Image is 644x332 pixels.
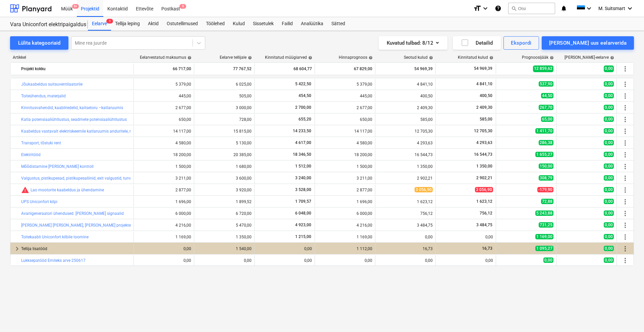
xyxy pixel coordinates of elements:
[111,17,144,31] a: Tellija leping
[621,80,629,88] span: Rohkem tegevusi
[21,211,124,216] a: Avariigeneraatori ühendused: [PERSON_NAME] signaalid
[21,199,57,204] a: UPS Uniconfort kilpi
[318,235,372,239] div: 1 169,00
[21,63,131,74] div: Projekt kokku
[473,129,493,133] span: 12 705,30
[378,129,433,134] div: 12 705,30
[249,17,278,31] a: Sissetulek
[378,152,433,157] div: 16 544,73
[31,188,104,192] a: Lao mootorite kaabeldus ja ühendamine
[21,176,196,181] a: Valgustus, pistikupesad, pistikupesaliinid, exit valgustid, turvavalgustid, välivalgustus prožekt...
[621,186,629,194] span: Rohkem tegevusi
[257,246,312,251] div: 0,00
[318,199,372,204] div: 1 696,00
[21,105,123,110] a: Kinnitusvahendid, kaabliredelid, kaitsetoru –katlaruumis
[473,4,481,12] i: format_size
[21,82,83,87] a: Jõukaabeldus suitsuventilaatorile
[604,175,614,181] span: 0,00
[604,140,614,145] span: 0,00
[367,56,373,60] span: help
[21,117,127,122] a: Katla potensiaaliühtlustus, seadmete potensiaaliühtlustus
[378,176,433,181] div: 2 902,21
[621,221,629,229] span: Rohkem tegevusi
[479,117,493,122] span: 585,00
[197,211,252,216] div: 6 720,00
[542,36,634,50] button: [PERSON_NAME] uus eelarverida
[473,66,493,72] span: 54 969,39
[621,115,629,124] span: Rohkem tegevusi
[137,258,191,263] div: 0,00
[539,175,553,181] span: 308,79
[378,211,433,216] div: 756,12
[541,116,553,122] span: 65,00
[535,234,553,239] span: 1 169,00
[140,55,192,60] div: Eelarvestatud maksumus
[378,141,433,145] div: 4 293,63
[294,105,312,110] span: 2 700,00
[21,141,61,145] a: Transport, tõstuki rent
[18,39,60,47] div: Lülita kategooriaid
[318,141,372,145] div: 4 580,00
[294,199,312,204] span: 1 709,57
[488,56,493,60] span: help
[21,243,131,254] div: Tellija lisatööd
[379,36,447,50] button: Kuvatud tulbad:8/12
[473,152,493,157] span: 16 544,73
[163,17,202,31] a: Ostutellimused
[88,17,111,31] a: Eelarve1
[21,258,86,263] a: Lukksepatööd Emileks arve 250617
[137,141,191,145] div: 4 580,00
[604,65,614,72] span: 0,00
[476,105,493,110] span: 2 409,30
[604,163,614,169] span: 0,00
[318,129,372,134] div: 14 117,00
[548,56,554,60] span: help
[197,223,252,228] div: 5 470,00
[604,187,614,192] span: 0,00
[327,17,349,31] div: Sätted
[318,176,372,181] div: 3 211,00
[294,176,312,180] span: 3 240,00
[415,187,433,192] span: 3 056,90
[318,152,372,157] div: 18 200,00
[247,56,252,60] span: help
[479,93,493,98] span: 400,50
[294,187,312,192] span: 3 528,00
[197,63,252,74] div: 77 767,52
[318,164,372,169] div: 1 500,00
[21,235,89,239] a: Toitekaabli Uniconfort kilbile toomine
[197,235,252,239] div: 1 350,00
[604,152,614,157] span: 0,00
[88,17,111,31] div: Eelarve
[298,117,312,122] span: 655,20
[21,186,29,194] span: Seotud kulud ületavad prognoosi
[197,176,252,181] div: 3 600,00
[453,36,501,50] button: Detailid
[137,246,191,251] div: 0,00
[197,82,252,87] div: 6 025,00
[278,17,297,31] a: Failid
[197,105,252,110] div: 3 000,00
[197,129,252,134] div: 15 815,00
[137,63,191,74] div: 66 717,00
[318,82,372,87] div: 5 379,00
[72,4,79,9] span: 9+
[292,129,312,133] span: 14 233,50
[294,82,312,86] span: 5 422,50
[318,94,372,98] div: 445,00
[541,199,553,204] span: 72,88
[10,55,134,60] div: Artikkel
[503,36,539,50] button: Ekspordi
[378,199,433,204] div: 1 623,12
[533,65,553,72] span: 12 859,62
[197,199,252,204] div: 1 899,52
[229,17,249,31] div: Kulud
[318,188,372,192] div: 2 877,00
[539,81,553,87] span: 537,90
[137,129,191,134] div: 14 117,00
[621,209,629,218] span: Rohkem tegevusi
[481,246,493,251] span: 16,73
[137,152,191,157] div: 18 200,00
